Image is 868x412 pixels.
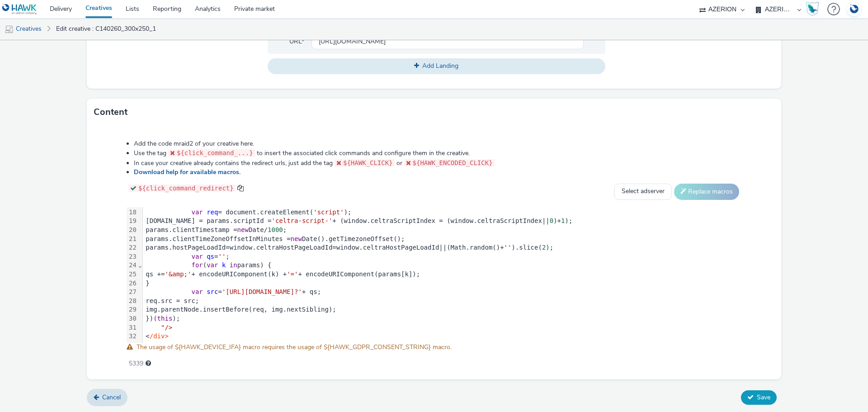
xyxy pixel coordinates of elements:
[134,148,741,158] li: Use the tag to insert the associated click commands and configure them in the creative.
[127,279,138,288] div: 26
[291,235,302,242] span: new
[504,244,512,251] span: ''
[127,270,138,279] div: 25
[311,33,584,49] input: url...
[413,159,493,166] span: ${HAWK_ENCODED_CLICK}
[847,2,861,17] img: Account DE
[191,261,203,269] span: for
[191,253,203,260] span: var
[207,253,214,260] span: qs
[422,62,458,70] span: Add Landing
[207,261,218,269] span: var
[237,226,249,233] span: new
[542,244,546,251] span: 2
[177,149,253,156] span: ${click_command_...}
[102,393,121,402] span: Cancel
[127,226,138,235] div: 20
[222,261,226,269] span: k
[237,185,244,191] span: copy to clipboard
[146,359,151,368] div: Maximum recommended length: 3000 characters.
[222,288,302,295] span: '[URL][DOMAIN_NAME]?'
[2,4,37,15] img: undefined Logo
[271,217,332,224] span: 'celtra-script-'
[343,159,393,166] span: ${HAWK_CLICK}
[127,323,138,332] div: 31
[806,2,819,16] img: Hawk Academy
[287,270,298,278] span: '='
[87,389,127,406] a: Cancel
[207,208,218,216] span: req
[52,18,160,40] a: Edit creative : C140260_300x250_1
[127,314,138,323] div: 30
[674,184,739,200] button: Replace macros
[94,105,127,119] h3: Content
[550,217,553,224] span: 0
[150,332,169,340] span: /div>
[134,139,741,148] li: Add the code mraid2 of your creative here.
[191,208,203,216] span: var
[5,25,14,34] img: mobile
[165,270,191,278] span: '&amp;'
[268,58,605,74] button: Add Landing
[218,253,226,260] span: ''
[191,288,203,295] span: var
[230,261,237,269] span: in
[157,315,173,322] span: this
[127,332,138,341] div: 32
[127,243,138,252] div: 22
[127,208,138,217] div: 18
[313,208,344,216] span: 'script'
[127,297,138,306] div: 28
[757,393,770,402] span: Save
[161,324,172,331] span: "/>
[127,288,138,297] div: 27
[138,185,234,192] span: ${click_command_redirect}
[127,235,138,244] div: 21
[127,252,138,261] div: 23
[268,226,283,233] span: 1000
[127,305,138,314] div: 29
[207,288,218,295] span: src
[134,158,741,168] li: In case your creative already contains the redirect urls, just add the tag or
[741,390,777,405] button: Save
[138,261,142,269] span: Fold line
[134,168,244,176] a: Download help for available macros.
[137,343,452,351] span: The usage of ${HAWK_DEVICE_IFA} macro requires the usage of ${HAWK_GDPR_CONSENT_STRING} macro.
[806,2,823,16] a: Hawk Academy
[127,261,138,270] div: 24
[127,217,138,226] div: 19
[129,359,143,368] span: 5339
[561,217,565,224] span: 1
